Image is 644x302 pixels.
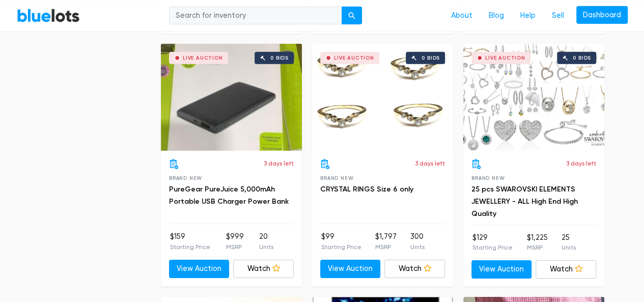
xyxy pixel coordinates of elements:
li: 20 [259,231,273,252]
a: BlueLots [17,8,80,22]
p: 3 days left [415,159,445,168]
li: $1,225 [526,232,547,253]
a: Live Auction 0 bids [161,44,302,151]
p: Starting Price [472,243,513,252]
li: $999 [226,231,243,252]
p: 3 days left [264,159,294,168]
a: PureGear PureJuice 5,000mAh Portable USB Charger Power Bank [169,185,289,206]
p: MSRP [375,242,397,252]
a: Live Auction 0 bids [463,44,604,151]
a: Live Auction 0 bids [312,44,453,151]
li: $99 [321,231,361,252]
span: Brand New [169,175,202,181]
a: View Auction [169,260,230,278]
p: Units [410,242,425,252]
a: Dashboard [576,6,628,24]
p: Units [259,242,273,252]
input: Search for inventory [169,6,342,24]
p: Starting Price [170,242,210,252]
a: CRYSTAL RINGS Size 6 only [320,185,413,194]
a: Watch [536,260,596,279]
li: 300 [410,231,425,252]
p: MSRP [226,242,243,252]
span: Brand New [471,175,505,181]
a: Blog [481,6,512,25]
a: View Auction [320,260,381,278]
div: Live Auction [183,56,223,61]
span: Brand New [320,175,353,181]
a: View Auction [471,260,532,279]
li: $159 [170,231,210,252]
a: Watch [384,260,445,278]
a: About [443,6,481,25]
div: 0 bids [573,56,591,61]
li: 25 [562,232,576,253]
div: Live Auction [334,56,374,61]
div: Live Auction [485,56,525,61]
li: $129 [472,232,513,253]
div: 0 bids [422,56,440,61]
p: MSRP [526,243,547,252]
a: Sell [544,6,572,25]
p: Starting Price [321,242,361,252]
a: Watch [233,260,294,278]
div: 0 bids [270,56,289,61]
p: 3 days left [566,159,596,168]
p: Units [562,243,576,252]
a: Help [512,6,544,25]
a: 25 pcs SWAROVSKI ELEMENTS JEWELLERY - ALL High End High Quality [471,185,578,218]
li: $1,797 [375,231,397,252]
